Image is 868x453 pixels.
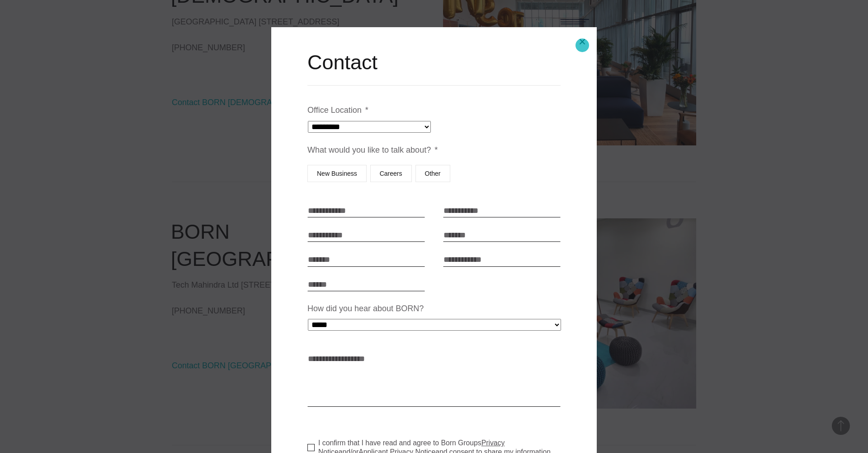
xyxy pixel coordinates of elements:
h2: Contact [307,49,561,76]
label: New Business [307,165,367,182]
label: How did you hear about BORN? [307,304,424,314]
label: Other [415,165,450,182]
label: What would you like to talk about? [307,145,438,155]
label: Careers [370,165,412,182]
label: Office Location [307,105,368,116]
